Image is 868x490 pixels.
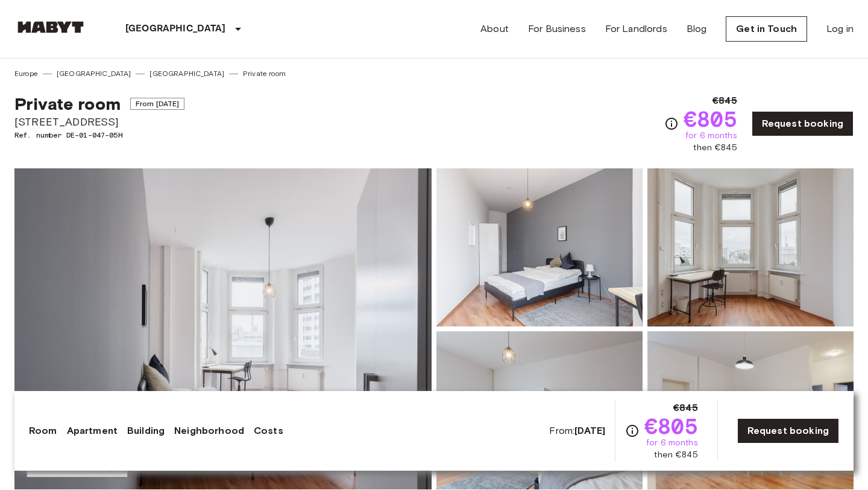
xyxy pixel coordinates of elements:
a: [GEOGRAPHIC_DATA] [57,68,131,79]
a: Building [127,424,165,438]
span: Ref. number DE-01-047-05H [14,130,184,141]
span: From [DATE] [130,98,185,110]
a: Costs [254,424,283,438]
a: For Landlords [605,22,667,36]
svg: Check cost overview for full price breakdown. Please note that discounts apply to new joiners onl... [625,424,640,438]
svg: Check cost overview for full price breakdown. Please note that discounts apply to new joiners onl... [664,116,679,131]
img: Picture of unit DE-01-047-05H [647,331,854,489]
a: For Business [528,22,586,36]
img: Picture of unit DE-01-047-05H [436,331,643,489]
a: Log in [826,22,854,36]
span: €805 [684,108,737,130]
span: €845 [673,401,698,415]
a: [GEOGRAPHIC_DATA] [149,68,224,79]
p: [GEOGRAPHIC_DATA] [125,22,226,36]
span: then €845 [654,449,697,461]
span: for 6 months [646,437,698,449]
img: Habyt [14,21,87,33]
a: About [480,22,509,36]
b: [DATE] [574,425,605,436]
img: Picture of unit DE-01-047-05H [647,168,854,326]
span: then €845 [693,142,737,154]
a: Europe [14,68,38,79]
span: €845 [712,94,737,108]
img: Picture of unit DE-01-047-05H [436,168,643,326]
a: Private room [243,68,286,79]
a: Request booking [752,111,854,136]
span: €805 [644,415,698,437]
img: Marketing picture of unit DE-01-047-05H [14,168,432,489]
a: Neighborhood [174,424,244,438]
a: Room [29,424,57,438]
span: for 6 months [685,130,737,142]
span: From: [549,424,605,437]
a: Apartment [67,424,118,438]
a: Request booking [737,418,839,444]
span: Private room [14,94,121,114]
a: Blog [687,22,707,36]
span: [STREET_ADDRESS] [14,114,184,130]
a: Get in Touch [726,16,807,42]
